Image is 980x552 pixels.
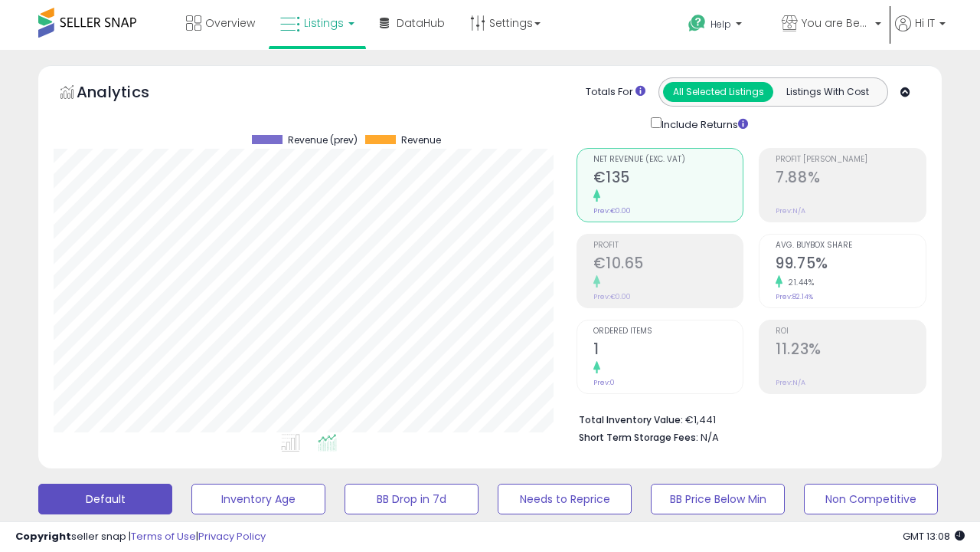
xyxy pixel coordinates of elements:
[397,15,445,31] span: DataHub
[593,340,743,361] h2: 1
[593,292,631,301] small: Prev: €0.00
[710,18,731,31] span: Help
[15,529,71,544] strong: Copyright
[38,484,172,514] button: Default
[895,15,946,50] a: Hi IT
[131,529,196,544] a: Terms of Use
[593,242,743,250] span: Profit
[77,81,179,107] h5: Analytics
[579,409,916,428] li: €1,441
[915,15,935,31] span: Hi IT
[345,484,479,514] button: BB Drop in 7d
[579,413,683,426] b: Total Inventory Value:
[802,15,871,31] span: You are Beautiful (IT)
[773,82,883,102] button: Listings With Cost
[903,529,965,544] span: 2025-09-13 13:08 GMT
[288,135,358,146] span: Revenue (prev)
[782,277,814,288] small: 21.44%
[579,431,698,444] b: Short Term Storage Fees:
[776,242,926,250] span: Avg. Buybox Share
[804,484,938,514] button: Non Competitive
[191,484,325,514] button: Inventory Age
[593,156,743,164] span: Net Revenue (Exc. VAT)
[15,530,266,544] div: seller snap | |
[776,340,926,361] h2: 11.23%
[639,114,766,133] div: Include Returns
[776,292,813,301] small: Prev: 82.14%
[651,484,785,514] button: BB Price Below Min
[586,85,645,100] div: Totals For
[701,430,719,445] span: N/A
[401,135,441,146] span: Revenue
[776,327,926,336] span: ROI
[776,156,926,164] span: Profit [PERSON_NAME]
[593,378,615,387] small: Prev: 0
[593,255,743,275] h2: €10.65
[498,484,632,514] button: Needs to Reprice
[776,378,805,387] small: Prev: N/A
[593,169,743,189] h2: €135
[304,15,344,31] span: Listings
[205,15,255,31] span: Overview
[776,169,926,189] h2: 7.88%
[776,206,805,215] small: Prev: N/A
[198,529,266,544] a: Privacy Policy
[593,206,631,215] small: Prev: €0.00
[663,82,773,102] button: All Selected Listings
[676,2,768,50] a: Help
[776,255,926,275] h2: 99.75%
[593,327,743,336] span: Ordered Items
[688,14,707,33] i: Get Help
